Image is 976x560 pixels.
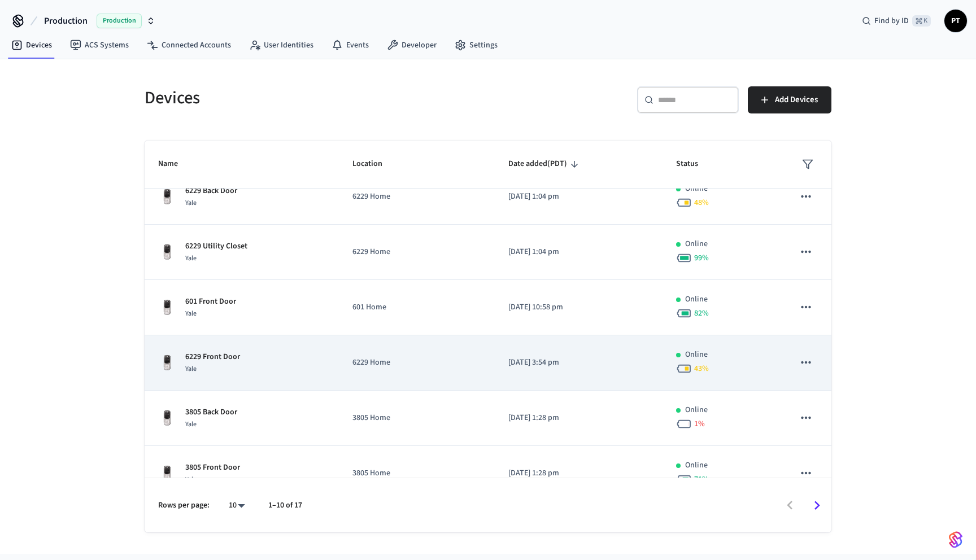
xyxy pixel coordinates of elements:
span: Status [676,155,713,173]
img: Yale Assure Touchscreen Wifi Smart Lock, Satin Nickel, Front [158,465,176,483]
span: Yale [185,364,197,374]
img: Yale Assure Touchscreen Wifi Smart Lock, Satin Nickel, Front [158,354,176,372]
span: ⌘ K [912,15,931,27]
button: PT [944,10,967,32]
span: Yale [185,253,197,263]
a: ACS Systems [61,35,138,55]
p: 6229 Utility Closet [185,240,247,252]
span: Production [97,14,142,28]
p: 6229 Back Door [185,185,237,197]
a: Events [323,35,378,55]
span: 43 % [694,363,709,374]
span: 1 % [694,418,705,430]
a: Connected Accounts [138,35,240,55]
p: Online [685,238,708,250]
p: Rows per page: [158,500,210,511]
p: Online [685,404,708,416]
p: 3805 Home [352,412,482,424]
p: [DATE] 1:04 pm [508,246,649,258]
p: 3805 Home [352,467,482,479]
p: 6229 Home [352,191,482,203]
p: 6229 Home [352,246,482,258]
span: 48 % [694,197,709,208]
span: 82 % [694,308,709,319]
img: Yale Assure Touchscreen Wifi Smart Lock, Satin Nickel, Front [158,299,176,317]
img: Yale Assure Touchscreen Wifi Smart Lock, Satin Nickel, Front [158,243,176,261]
span: 99 % [694,252,709,264]
span: Date added(PDT) [508,155,582,173]
span: 71 % [694,474,709,485]
p: 601 Home [352,301,482,313]
p: 6229 Home [352,357,482,369]
a: Devices [2,35,61,55]
p: [DATE] 1:28 pm [508,412,649,424]
p: 6229 Front Door [185,351,240,363]
p: 1–10 of 17 [268,500,302,511]
span: Yale [185,475,197,484]
span: Production [44,14,88,28]
span: Yale [185,198,197,208]
p: Online [685,349,708,361]
p: Online [685,294,708,305]
a: User Identities [240,35,323,55]
p: [DATE] 1:28 pm [508,467,649,479]
img: Yale Assure Touchscreen Wifi Smart Lock, Satin Nickel, Front [158,409,176,427]
h5: Devices [145,86,481,110]
p: Online [685,183,708,195]
button: Go to next page [804,492,830,519]
img: SeamLogoGradient.69752ec5.svg [949,531,962,549]
p: [DATE] 3:54 pm [508,357,649,369]
p: 601 Front Door [185,296,236,308]
a: Developer [378,35,446,55]
span: Add Devices [775,93,818,107]
div: Find by ID⌘ K [853,11,940,31]
span: Find by ID [874,15,909,27]
span: Location [352,155,397,173]
p: Online [685,460,708,471]
p: [DATE] 10:58 pm [508,301,649,313]
p: 3805 Front Door [185,462,240,474]
span: Yale [185,419,197,429]
span: Yale [185,309,197,318]
span: PT [945,11,966,31]
a: Settings [446,35,507,55]
p: [DATE] 1:04 pm [508,191,649,203]
div: 10 [223,497,250,514]
button: Add Devices [748,86,831,113]
img: Yale Assure Touchscreen Wifi Smart Lock, Satin Nickel, Front [158,188,176,206]
p: 3805 Back Door [185,406,237,418]
span: Name [158,155,193,173]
